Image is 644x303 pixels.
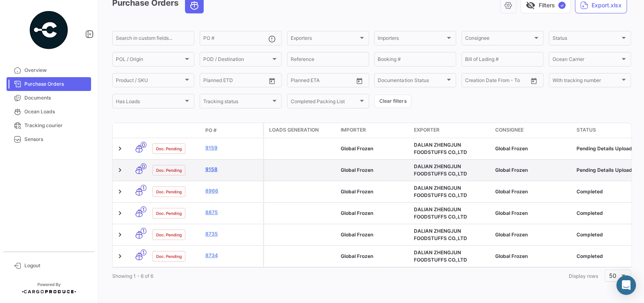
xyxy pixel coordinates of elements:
span: DALIAN ZHENGJUN FOODSTUFFS CO.,LTD [414,249,467,263]
span: 0 [141,142,146,148]
a: Overview [7,63,91,77]
span: Global Frozen [495,232,528,238]
span: 1 [141,228,146,234]
a: Purchase Orders [7,77,91,91]
span: Status [553,37,620,42]
a: Expand/Collapse Row [116,252,124,260]
button: Open calendar [353,75,366,87]
a: 8735 [205,230,260,238]
button: Open calendar [266,75,278,87]
span: Global Frozen [495,210,528,216]
span: 1 [141,249,146,255]
span: 1 [141,206,146,212]
input: To [482,79,512,84]
span: POD / Destination [203,58,271,63]
a: Expand/Collapse Row [116,231,124,239]
span: Logout [24,262,88,269]
span: Sensors [24,136,88,143]
span: DALIAN ZHENGJUN FOODSTUFFS CO.,LTD [414,163,467,177]
span: Showing 1 - 6 of 6 [112,273,153,279]
datatable-header-cell: Importer [337,123,411,138]
a: Expand/Collapse Row [116,209,124,217]
span: Display rows [569,273,598,279]
a: Documents [7,91,91,105]
span: Completed Packing List [291,100,358,105]
a: Sensors [7,132,91,146]
span: Loads generation [269,126,319,134]
a: 9158 [205,166,260,173]
span: Status [577,126,596,134]
div: Abrir Intercom Messenger [616,275,636,295]
span: DALIAN ZHENGJUN FOODSTUFFS CO.,LTD [414,206,467,220]
a: 8966 [205,187,260,195]
span: Global Frozen [341,253,373,259]
span: 1 [141,185,146,191]
span: Overview [24,67,88,74]
span: 0 [141,163,146,169]
span: Has Loads [116,100,183,105]
a: Expand/Collapse Row [116,188,124,196]
span: Global Frozen [341,210,373,216]
span: Documentation Status [378,79,445,84]
a: Expand/Collapse Row [116,145,124,153]
span: Tracking courier [24,122,88,129]
input: To [308,79,337,84]
span: Importers [378,37,445,42]
span: Doc. Pending [156,167,182,173]
span: Ocean Carrier [553,58,620,63]
datatable-header-cell: Doc. Status [149,127,202,134]
a: Tracking courier [7,119,91,132]
a: 9159 [205,144,260,151]
span: Importer [341,126,366,134]
span: Exporter [414,126,439,134]
span: Purchase Orders [24,80,88,88]
span: Doc. Pending [156,253,182,260]
span: ✓ [558,2,566,9]
span: Doc. Pending [156,188,182,195]
datatable-header-cell: Transport mode [129,127,149,134]
span: Global Frozen [341,145,373,151]
a: 8875 [205,209,260,216]
span: Product / SKU [116,79,183,84]
span: Doc. Pending [156,232,182,238]
span: Global Frozen [495,167,528,173]
input: From [465,79,476,84]
input: From [203,79,215,84]
span: Global Frozen [495,188,528,195]
span: Documents [24,94,88,102]
span: Exporters [291,37,358,42]
span: Consignee [495,126,524,134]
span: Global Frozen [341,188,373,195]
span: Tracking status [203,100,271,105]
span: visibility_off [526,0,535,10]
span: DALIAN ZHENGJUN FOODSTUFFS CO.,LTD [414,142,467,155]
span: Ocean Loads [24,108,88,115]
button: Open calendar [528,75,540,87]
datatable-header-cell: Consignee [492,123,573,138]
a: 8734 [205,252,260,259]
span: Doc. Pending [156,210,182,216]
datatable-header-cell: Exporter [411,123,492,138]
input: From [291,79,302,84]
img: powered-by.png [28,10,69,50]
span: DALIAN ZHENGJUN FOODSTUFFS CO.,LTD [414,185,467,198]
button: Clear filters [374,95,411,108]
span: Global Frozen [341,232,373,238]
span: PO # [205,127,217,134]
span: Global Frozen [495,253,528,259]
span: Global Frozen [495,145,528,151]
span: Global Frozen [341,167,373,173]
span: DALIAN ZHENGJUN FOODSTUFFS CO.,LTD [414,228,467,241]
span: 50 [609,272,616,279]
datatable-header-cell: Loads generation [264,123,337,138]
datatable-header-cell: PO # [202,123,263,137]
a: Ocean Loads [7,105,91,119]
input: To [220,79,250,84]
span: Doc. Pending [156,145,182,152]
span: With tracking number [553,79,620,84]
span: POL / Origin [116,58,183,63]
a: Expand/Collapse Row [116,166,124,174]
span: Consignee [465,37,533,42]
